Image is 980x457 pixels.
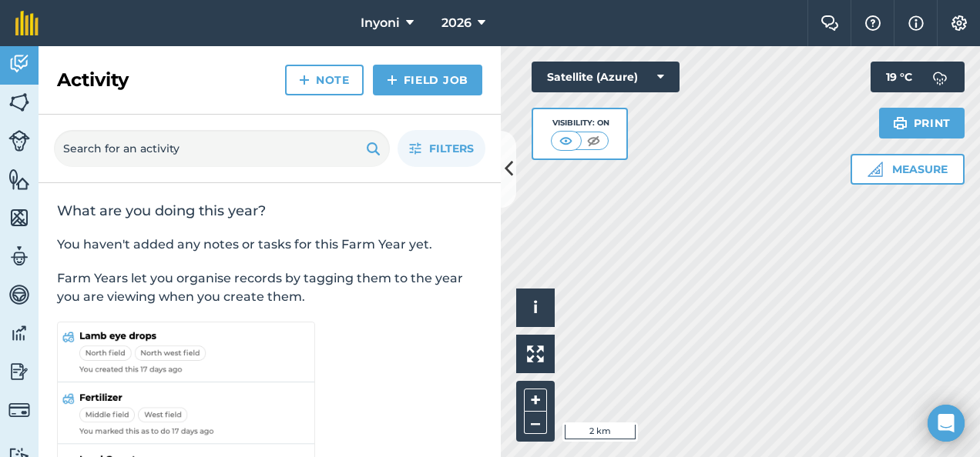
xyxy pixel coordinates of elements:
img: Two speech bubbles overlapping with the left bubble in the forefront [821,15,839,31]
img: svg+xml;base64,PD94bWwgdmVyc2lvbj0iMS4wIiBlbmNvZGluZz0idXRmLTgiPz4KPCEtLSBHZW5lcmF0b3I6IEFkb2JlIE... [8,283,30,306]
a: Field Job [373,65,482,95]
img: A question mark icon [864,15,882,31]
button: i [516,289,555,327]
img: svg+xml;base64,PHN2ZyB4bWxucz0iaHR0cDovL3d3dy53My5vcmcvMjAwMC9zdmciIHdpZHRoPSIxOSIgaGVpZ2h0PSIyNC... [366,139,381,158]
p: Farm Years let you organise records by tagging them to the year you are viewing when you create t... [57,269,482,306]
a: Note [285,65,364,95]
img: svg+xml;base64,PHN2ZyB4bWxucz0iaHR0cDovL3d3dy53My5vcmcvMjAwMC9zdmciIHdpZHRoPSIxNCIgaGVpZ2h0PSIyNC... [299,71,310,89]
img: svg+xml;base64,PD94bWwgdmVyc2lvbj0iMS4wIiBlbmNvZGluZz0idXRmLTgiPz4KPCEtLSBHZW5lcmF0b3I6IEFkb2JlIE... [925,62,955,92]
img: svg+xml;base64,PHN2ZyB4bWxucz0iaHR0cDovL3d3dy53My5vcmcvMjAwMC9zdmciIHdpZHRoPSIxNyIgaGVpZ2h0PSIxNy... [908,14,924,32]
img: svg+xml;base64,PD94bWwgdmVyc2lvbj0iMS4wIiBlbmNvZGluZz0idXRmLTgiPz4KPCEtLSBHZW5lcmF0b3I6IEFkb2JlIE... [8,360,30,383]
button: Measure [851,154,965,185]
img: svg+xml;base64,PD94bWwgdmVyc2lvbj0iMS4wIiBlbmNvZGluZz0idXRmLTgiPz4KPCEtLSBHZW5lcmF0b3I6IEFkb2JlIE... [8,52,30,75]
img: svg+xml;base64,PD94bWwgdmVyc2lvbj0iMS4wIiBlbmNvZGluZz0idXRmLTgiPz4KPCEtLSBHZW5lcmF0b3I6IEFkb2JlIE... [8,130,30,152]
img: svg+xml;base64,PHN2ZyB4bWxucz0iaHR0cDovL3d3dy53My5vcmcvMjAwMC9zdmciIHdpZHRoPSI1NiIgaGVpZ2h0PSI2MC... [8,91,30,114]
span: Filters [429,140,474,157]
img: svg+xml;base64,PHN2ZyB4bWxucz0iaHR0cDovL3d3dy53My5vcmcvMjAwMC9zdmciIHdpZHRoPSI1NiIgaGVpZ2h0PSI2MC... [8,168,30,191]
p: You haven't added any notes or tasks for this Farm Year yet. [57,235,482,254]
span: 2026 [441,14,472,32]
img: svg+xml;base64,PHN2ZyB4bWxucz0iaHR0cDovL3d3dy53My5vcmcvMjAwMC9zdmciIHdpZHRoPSIxOSIgaGVpZ2h0PSIyNC... [893,114,908,132]
span: i [533,298,538,317]
img: fieldmargin Logo [15,11,39,35]
img: A cog icon [950,15,968,31]
img: svg+xml;base64,PHN2ZyB4bWxucz0iaHR0cDovL3d3dy53My5vcmcvMjAwMC9zdmciIHdpZHRoPSI1MCIgaGVpZ2h0PSI0MC... [584,133,603,148]
img: Four arrows, one pointing top left, one top right, one bottom right and the last bottom left [527,345,544,362]
img: svg+xml;base64,PD94bWwgdmVyc2lvbj0iMS4wIiBlbmNvZGluZz0idXRmLTgiPz4KPCEtLSBHZW5lcmF0b3I6IEFkb2JlIE... [8,245,30,268]
img: svg+xml;base64,PHN2ZyB4bWxucz0iaHR0cDovL3d3dy53My5vcmcvMjAwMC9zdmciIHdpZHRoPSI1NiIgaGVpZ2h0PSI2MC... [8,206,30,229]
button: – [524,412,547,434]
div: Visibility: On [551,117,609,129]
h2: Activity [57,68,129,92]
img: svg+xml;base64,PHN2ZyB4bWxucz0iaHR0cDovL3d3dy53My5vcmcvMjAwMC9zdmciIHdpZHRoPSI1MCIgaGVpZ2h0PSI0MC... [556,133,576,148]
img: Ruler icon [868,162,883,177]
div: Open Intercom Messenger [928,405,965,442]
img: svg+xml;base64,PD94bWwgdmVyc2lvbj0iMS4wIiBlbmNvZGluZz0idXRmLTgiPz4KPCEtLSBHZW5lcmF0b3I6IEFkb2JlIE... [8,399,30,421]
button: 19 °C [871,62,965,92]
span: Inyoni [361,14,400,32]
button: + [524,389,547,412]
span: 19 ° C [886,62,912,92]
input: Search for an activity [54,130,390,167]
h2: What are you doing this year? [57,202,482,220]
button: Print [879,108,965,138]
button: Filters [398,130,485,167]
button: Satellite (Azure) [532,62,680,92]
img: svg+xml;base64,PHN2ZyB4bWxucz0iaHR0cDovL3d3dy53My5vcmcvMjAwMC9zdmciIHdpZHRoPSIxNCIgaGVpZ2h0PSIyNC... [387,71,398,89]
img: svg+xml;base64,PD94bWwgdmVyc2lvbj0iMS4wIiBlbmNvZGluZz0idXRmLTgiPz4KPCEtLSBHZW5lcmF0b3I6IEFkb2JlIE... [8,322,30,345]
